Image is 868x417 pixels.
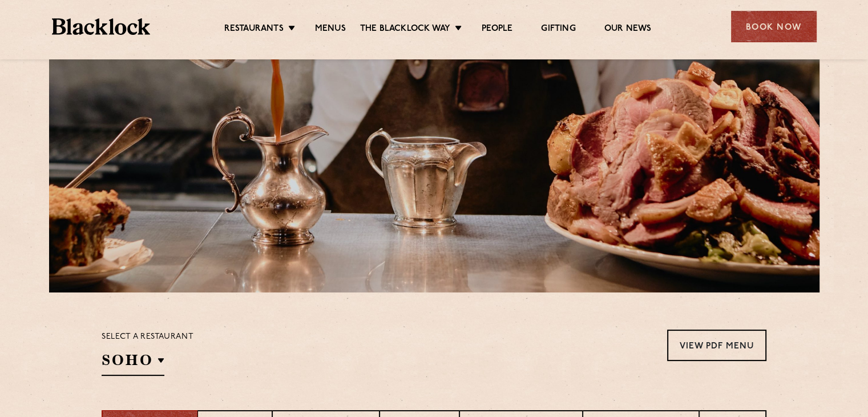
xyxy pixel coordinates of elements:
a: Gifting [541,23,575,36]
p: Select a restaurant [102,330,193,344]
a: The Blacklock Way [360,23,450,36]
div: Book Now [731,11,817,42]
img: BL_Textured_Logo-footer-cropped.svg [52,18,151,35]
a: Restaurants [224,23,284,36]
a: Our News [604,23,652,36]
a: Menus [315,23,346,36]
a: View PDF Menu [667,330,766,361]
h2: SOHO [102,350,164,376]
a: People [482,23,512,36]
